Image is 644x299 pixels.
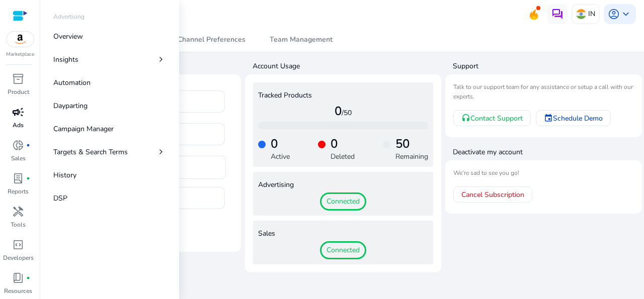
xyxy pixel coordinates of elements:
[470,113,523,124] span: Contact Support
[12,139,24,151] span: donut_small
[26,176,30,180] span: fiber_manual_record
[53,101,88,111] p: Dayparting
[156,54,166,64] span: chevron_right
[53,77,91,88] p: Automation
[453,110,531,126] a: Contact Support
[395,137,428,151] h4: 50
[53,54,78,65] p: Insights
[4,286,32,295] p: Resources
[453,147,642,157] h4: Deactivate my account
[331,151,355,162] p: Deleted
[544,114,553,123] mat-icon: event
[178,36,246,43] span: Channel Preferences
[453,186,532,203] a: Cancel Subscription
[342,108,352,118] span: /50
[12,239,24,251] span: code_blocks
[258,91,429,100] h4: Tracked Products
[26,143,30,147] span: fiber_manual_record
[271,151,290,162] p: Active
[26,276,30,280] span: fiber_manual_record
[53,124,114,134] p: Campaign Manager
[258,104,429,119] h4: 0
[453,168,634,178] mat-card-subtitle: We’re sad to see you go!
[53,170,76,180] p: History
[320,241,366,259] span: Connected
[8,87,29,96] p: Product
[12,272,24,284] span: book_4
[12,172,24,184] span: lab_profile
[8,187,29,196] p: Reports
[553,113,603,124] span: Schedule Demo
[7,32,34,47] img: amazon.svg
[320,192,366,211] span: Connected
[453,82,634,102] mat-card-subtitle: Talk to our support team for any assistance or setup a call with our experts.
[258,181,429,189] h4: Advertising
[395,151,428,162] p: Remaining
[11,154,26,163] p: Sales
[461,189,524,200] span: Cancel Subscription
[53,193,67,204] p: DSP
[331,137,355,151] h4: 0
[12,206,24,218] span: handyman
[271,137,290,151] h4: 0
[253,61,442,71] h4: Account Usage
[6,51,34,58] p: Marketplace
[258,230,429,238] h4: Sales
[12,106,24,118] span: campaign
[608,8,620,20] span: account_circle
[53,12,85,21] p: Advertising
[3,253,34,262] p: Developers
[270,36,333,43] span: Team Management
[453,61,642,71] h4: Support
[13,121,24,130] p: Ads
[576,9,586,19] img: in.svg
[11,220,26,229] p: Tools
[53,147,128,157] p: Targets & Search Terms
[12,73,24,85] span: inventory_2
[461,114,470,123] mat-icon: headset
[53,31,83,42] p: Overview
[620,8,632,20] span: keyboard_arrow_down
[588,5,595,23] p: IN
[156,147,166,157] span: chevron_right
